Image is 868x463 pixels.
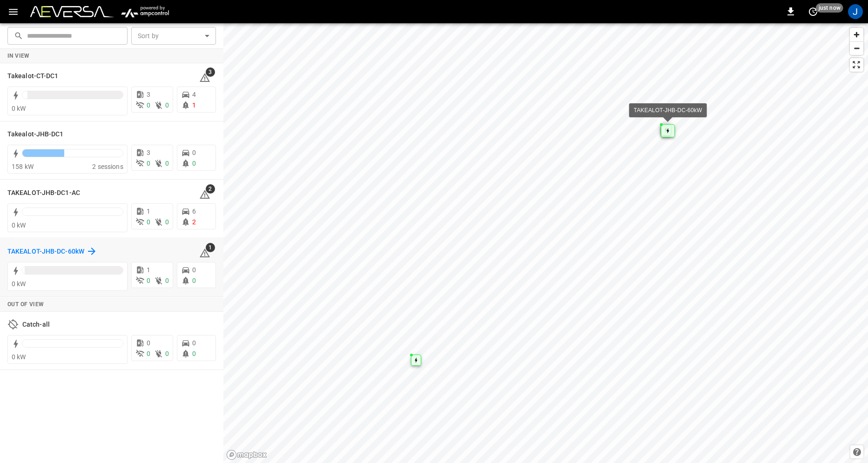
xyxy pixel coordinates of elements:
span: 3 [147,149,150,156]
span: 1 [192,101,196,109]
h6: Takealot-JHB-DC1 [7,129,64,140]
h6: Catch-all [22,320,50,330]
button: Zoom in [850,28,863,41]
span: 0 [192,339,196,347]
span: 2 [192,218,196,226]
div: Map marker [661,124,675,137]
span: 0 [165,101,169,109]
span: 3 [206,67,215,77]
span: 0 [147,350,150,357]
span: 158 kW [12,163,34,170]
span: 0 [192,149,196,156]
span: 0 [165,277,169,284]
strong: In View [7,53,30,59]
h6: TAKEALOT-JHB-DC1-AC [7,188,80,198]
span: 2 sessions [92,163,123,170]
span: 1 [147,208,150,215]
span: 1 [206,243,215,252]
span: 0 [147,277,150,284]
span: 0 [147,101,150,109]
span: 0 kW [12,280,26,288]
span: 0 kW [12,221,26,229]
div: Map marker [411,355,421,366]
span: 6 [192,208,196,215]
span: 0 [192,266,196,274]
span: 0 [192,350,196,357]
span: 0 [147,339,150,347]
span: just now [816,3,843,13]
span: 0 kW [12,353,26,361]
span: 0 [192,160,196,167]
span: 2 [206,184,215,194]
span: 0 [147,160,150,167]
span: 0 [147,218,150,226]
strong: Out of View [7,301,44,308]
h6: Takealot-CT-DC1 [7,71,59,81]
span: 0 kW [12,105,26,112]
a: Mapbox homepage [226,450,267,460]
span: 0 [165,160,169,167]
span: 0 [165,218,169,226]
span: 0 [192,277,196,284]
span: 4 [192,91,196,98]
div: profile-icon [848,4,863,19]
span: Zoom out [850,42,863,55]
h6: TAKEALOT-JHB-DC-60kW [7,247,84,257]
img: Customer Logo [30,6,114,17]
span: 0 [165,350,169,357]
span: 1 [147,266,150,274]
div: TAKEALOT-JHB-DC-60kW [634,106,702,115]
img: ampcontrol.io logo [118,3,172,20]
canvas: Map [223,23,868,463]
button: Zoom out [850,41,863,55]
button: set refresh interval [806,4,821,19]
span: 3 [147,91,150,98]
